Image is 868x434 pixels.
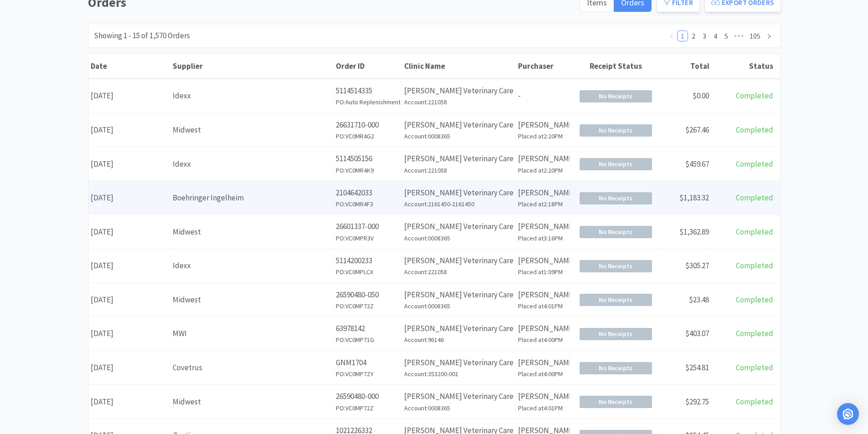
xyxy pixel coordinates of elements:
p: [PERSON_NAME] Veterinary Care [404,357,513,369]
p: [PERSON_NAME] Veterinary Care [404,255,513,267]
h6: Account: 96146 [404,335,513,345]
li: Next 5 Pages [732,31,746,41]
h6: Account: 0008365 [404,233,513,243]
div: Open Intercom Messenger [837,403,859,425]
div: [DATE] [88,288,170,311]
span: No Receipts [580,260,652,272]
p: [PERSON_NAME] [518,289,568,301]
a: 3 [699,31,709,41]
h6: Placed at 4:00PM [518,369,568,379]
span: $267.46 [685,125,709,135]
p: GNM1704 [336,357,399,369]
p: 5114200233 [336,255,399,267]
div: [DATE] [88,153,170,176]
p: 2104642033 [336,187,399,199]
div: Showing 1 - 15 of 1,570 Orders [94,30,190,42]
p: [PERSON_NAME] [518,220,568,233]
h6: Placed at 4:01PM [518,301,568,311]
span: No Receipts [580,294,652,306]
p: [PERSON_NAME] Veterinary Care [404,85,513,97]
span: Completed [736,193,773,203]
div: Idexx [173,260,331,272]
div: Date [91,61,168,71]
p: 5114514335 [336,85,399,97]
h6: Account: 0008365 [404,131,513,141]
a: 105 [747,31,763,41]
h6: Placed at 3:16PM [518,233,568,243]
p: [PERSON_NAME] Veterinary Care [404,390,513,403]
h6: PO: VC0MPR3V [336,233,399,243]
div: [DATE] [88,356,170,379]
a: 4 [710,31,720,41]
h6: Placed at 4:01PM [518,403,568,413]
h6: PO: VC0MP71G [336,335,399,345]
span: No Receipts [580,91,652,102]
span: Completed [736,328,773,338]
div: Idexx [173,158,331,170]
span: $23.48 [689,295,709,305]
li: 1 [677,31,688,41]
h6: Placed at 2:20PM [518,131,568,141]
div: Purchaser [518,61,568,71]
h6: Placed at 2:18PM [518,199,568,209]
h6: PO: VC0MP72Z [336,301,399,311]
p: [PERSON_NAME] Veterinary Care [404,119,513,131]
h6: PO: VC0MPLCX [336,267,399,277]
div: Total [664,61,709,71]
div: Idexx [173,90,331,102]
span: ••• [732,31,746,41]
span: Completed [736,397,773,407]
p: 26631710-000 [336,119,399,131]
li: Next Page [764,31,775,41]
h6: PO: VC0MR4F3 [336,199,399,209]
div: [DATE] [88,390,170,414]
span: Completed [736,260,773,271]
a: 1 [678,31,688,41]
div: [DATE] [88,322,170,345]
span: $254.81 [685,363,709,373]
p: [PERSON_NAME] [518,119,568,131]
div: [DATE] [88,118,170,142]
p: [PERSON_NAME] [518,390,568,403]
p: [PERSON_NAME] [518,187,568,199]
span: $459.67 [685,159,709,169]
span: No Receipts [580,125,652,136]
li: 2 [688,31,699,41]
p: [PERSON_NAME] Veterinary Care [404,220,513,233]
span: $305.27 [685,260,709,271]
p: [PERSON_NAME] [518,322,568,335]
span: Completed [736,295,773,305]
div: Midwest [173,294,331,306]
div: [DATE] [88,186,170,209]
span: No Receipts [580,363,652,374]
div: Midwest [173,124,331,136]
div: Clinic Name [404,61,514,71]
span: No Receipts [580,396,652,408]
a: 5 [721,31,731,41]
div: Order ID [336,61,400,71]
div: [DATE] [88,220,170,244]
h6: Account: 221058 [404,165,513,175]
p: 63978142 [336,322,399,335]
h6: PO: VC0MR4K9 [336,165,399,175]
h6: Account: 0008365 [404,301,513,311]
h6: Account: 0008365 [404,403,513,413]
p: [PERSON_NAME] [518,255,568,267]
p: [PERSON_NAME] [518,357,568,369]
div: [DATE] [88,254,170,277]
span: $1,362.89 [679,227,709,237]
h6: Account: 2161450-2161450 [404,199,513,209]
span: Completed [736,91,773,101]
div: Midwest [173,396,331,408]
p: 26601337-000 [336,220,399,233]
div: Receipt Status [573,61,659,71]
p: 5114505156 [336,153,399,165]
p: - [518,90,568,102]
span: Completed [736,159,773,169]
div: [DATE] [88,84,170,107]
p: [PERSON_NAME] Veterinary Care [404,322,513,335]
div: Boehringer Ingelheim [173,192,331,204]
div: MWI [173,327,331,340]
li: 105 [746,31,764,41]
span: Completed [736,363,773,373]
